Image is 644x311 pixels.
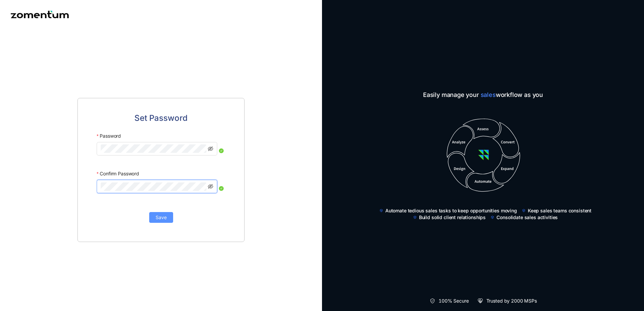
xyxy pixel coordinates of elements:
span: Set Password [134,112,188,125]
span: Trusted by 2000 MSPs [486,298,537,304]
button: Save [149,212,173,223]
span: sales [481,91,496,98]
span: Automate tedious sales tasks to keep opportunities moving [385,207,517,214]
span: Easily manage your workflow as you [374,90,592,100]
span: eye-invisible [208,146,213,151]
label: Confirm Password [97,168,139,180]
span: Save [156,214,167,221]
span: eye-invisible [208,184,213,189]
span: Keep sales teams consistent [528,207,591,214]
input: Confirm Password [101,182,206,191]
input: Password [101,144,206,153]
span: 100% Secure [439,298,469,304]
span: Build solid client relationships [419,214,486,221]
span: Consolidate sales activities [496,214,558,221]
img: Zomentum logo [11,11,69,18]
label: Password [97,130,121,142]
